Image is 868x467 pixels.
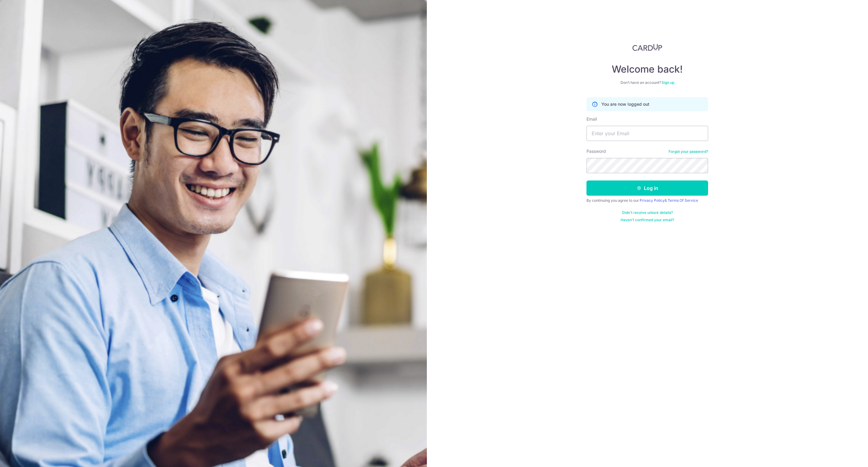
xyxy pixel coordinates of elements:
a: Privacy Policy [640,198,665,203]
h4: Welcome back! [586,63,708,75]
p: You are now logged out [601,101,649,107]
div: Don’t have an account? [586,80,708,85]
a: Didn't receive unlock details? [622,210,673,215]
label: Email [586,116,597,122]
a: Forgot your password? [669,149,708,154]
a: Haven't confirmed your email? [621,218,674,222]
a: Terms Of Service [668,198,698,203]
div: By continuing you agree to our & [586,198,708,203]
label: Password [586,148,606,154]
button: Log in [586,180,708,196]
a: Sign up [662,80,674,85]
img: CardUp Logo [632,44,662,51]
input: Enter your Email [586,126,708,141]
